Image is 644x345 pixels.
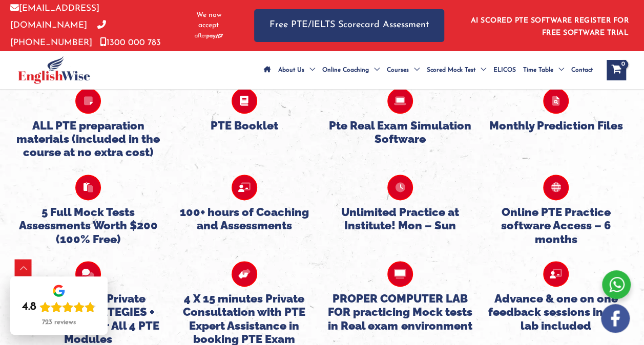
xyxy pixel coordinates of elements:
a: View Shopping Cart, empty [607,60,626,80]
div: 723 reviews [42,318,76,327]
h5: Online PTE Practice software Access – 6 months [483,205,629,246]
span: Online Coaching [322,52,369,88]
h5: 100+ hours of Coaching and Assessments [171,205,317,232]
a: ELICOS [490,52,520,88]
span: Scored Mock Test [427,52,475,88]
h5: 5 Full Mock Tests Assessments Worth $200 (100% Free) [15,205,161,246]
span: We now accept [189,10,228,31]
h5: ALL PTE preparation materials (included in the course at no extra cost) [15,119,161,159]
img: cropped-ew-logo [18,56,90,84]
a: Contact [568,52,596,88]
h5: Unlimited Practice at Institute! Mon – Sun [327,205,473,232]
span: Courses [387,52,409,88]
span: Menu Toggle [304,52,315,88]
span: ELICOS [493,52,516,88]
a: Time TableMenu Toggle [520,52,568,88]
a: About UsMenu Toggle [275,52,319,88]
div: Rating: 4.8 out of 5 [22,300,96,314]
span: Menu Toggle [369,52,380,88]
span: Menu Toggle [409,52,420,88]
a: CoursesMenu Toggle [383,52,423,88]
span: Contact [571,52,593,88]
span: Menu Toggle [475,52,486,88]
a: 1300 000 783 [100,38,161,47]
a: AI SCORED PTE SOFTWARE REGISTER FOR FREE SOFTWARE TRIAL [471,17,629,37]
a: Scored Mock TestMenu Toggle [423,52,490,88]
nav: Site Navigation: Main Menu [260,52,596,88]
a: Free PTE/IELTS Scorecard Assessment [254,9,444,41]
a: Online CoachingMenu Toggle [319,52,383,88]
aside: Header Widget 1 [465,9,634,42]
img: white-facebook.png [601,304,630,333]
h5: Advance & one on one feedback sessions in the lab included [483,292,629,332]
img: Afterpay-Logo [195,33,223,39]
span: Menu Toggle [553,52,564,88]
h5: PROPER COMPUTER LAB FOR practicing Mock tests in Real exam environment [327,292,473,332]
a: [PHONE_NUMBER] [10,21,106,47]
a: [EMAIL_ADDRESS][DOMAIN_NAME] [10,4,99,30]
div: 4.8 [22,300,36,314]
span: About Us [278,52,304,88]
h5: PTE Booklet [171,119,317,132]
h5: Pte Real Exam Simulation Software [327,119,473,146]
span: Time Table [523,52,553,88]
h5: Monthly Prediction Files [483,119,629,132]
